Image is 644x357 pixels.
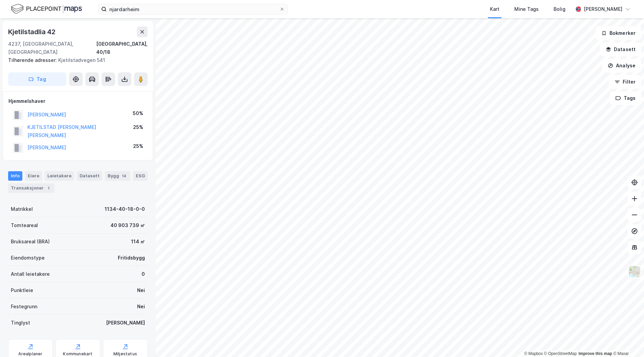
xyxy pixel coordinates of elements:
[107,4,279,14] input: Søk på adresse, matrikkel, gårdeiere, leietakere eller personer
[121,173,128,179] div: 14
[133,142,143,150] div: 25%
[25,171,42,181] div: Eiere
[610,91,641,105] button: Tags
[8,183,55,193] div: Transaksjoner
[63,351,92,357] div: Kommunekart
[8,26,57,37] div: Kjetilstadlia 42
[45,171,74,181] div: Leietakere
[628,265,641,278] img: Z
[11,319,30,327] div: Tinglyst
[118,254,145,262] div: Fritidsbygg
[106,319,145,327] div: [PERSON_NAME]
[610,325,644,357] div: Kontrollprogram for chat
[8,40,96,56] div: 4237, [GEOGRAPHIC_DATA], [GEOGRAPHIC_DATA]
[105,205,145,213] div: 1134-40-18-0-0
[18,351,42,357] div: Arealplaner
[105,171,130,181] div: Bygg
[137,303,145,311] div: Nei
[579,351,612,356] a: Improve this map
[554,5,565,13] div: Bolig
[8,57,58,63] span: Tilhørende adresser:
[110,221,145,229] div: 40 903 739 ㎡
[142,270,145,278] div: 0
[514,5,539,13] div: Mine Tags
[610,325,644,357] iframe: Chat Widget
[133,123,143,131] div: 25%
[137,286,145,294] div: Nei
[133,109,143,117] div: 50%
[8,97,147,105] div: Hjemmelshaver
[11,286,33,294] div: Punktleie
[11,238,50,246] div: Bruksareal (BRA)
[45,185,52,192] div: 1
[609,75,641,89] button: Filter
[584,5,622,13] div: [PERSON_NAME]
[77,171,102,181] div: Datasett
[8,72,66,86] button: Tag
[11,254,45,262] div: Eiendomstype
[600,43,641,56] button: Datasett
[113,351,137,357] div: Miljøstatus
[596,26,641,40] button: Bokmerker
[490,5,499,13] div: Kart
[8,56,142,64] div: Kjetilstadvegen 541
[131,238,145,246] div: 114 ㎡
[133,171,148,181] div: ESG
[8,171,22,181] div: Info
[11,221,38,229] div: Tomteareal
[11,303,37,311] div: Festegrunn
[11,270,50,278] div: Antall leietakere
[96,40,148,56] div: [GEOGRAPHIC_DATA], 40/18
[11,3,82,15] img: logo.f888ab2527a4732fd821a326f86c7f29.svg
[524,351,543,356] a: Mapbox
[544,351,577,356] a: OpenStreetMap
[602,59,641,72] button: Analyse
[11,205,33,213] div: Matrikkel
